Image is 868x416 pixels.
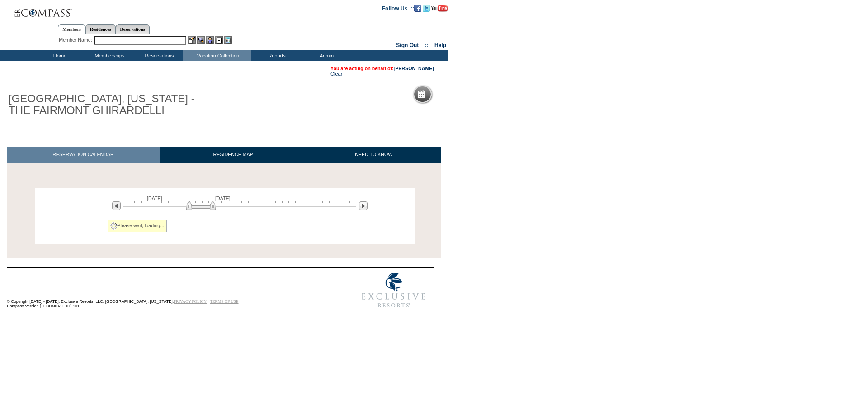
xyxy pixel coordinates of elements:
a: RESIDENCE MAP [160,147,307,163]
img: spinner2.gif [110,222,118,230]
a: Sign Out [396,42,419,48]
td: Vacation Collection [183,50,251,61]
div: Member Name: [59,36,94,44]
a: Follow us on Twitter [423,5,430,10]
td: Home [34,50,84,61]
img: Exclusive Resorts [353,268,434,313]
img: Impersonate [206,36,214,44]
img: Next [359,201,368,210]
td: Reports [251,50,301,61]
img: Previous [112,201,121,210]
img: Subscribe to our YouTube Channel [431,5,448,12]
a: TERMS OF USE [210,299,239,304]
a: Members [58,24,85,34]
span: :: [425,42,429,48]
td: Memberships [84,50,133,61]
img: Reservations [215,36,223,44]
a: [PERSON_NAME] [394,66,434,71]
h5: Reservation Calendar [429,91,498,97]
span: [DATE] [215,196,231,201]
img: b_edit.gif [188,36,196,44]
td: Follow Us :: [382,5,414,12]
a: Subscribe to our YouTube Channel [431,5,448,10]
span: You are acting on behalf of: [330,66,434,71]
img: Become our fan on Facebook [414,5,421,12]
a: Residences [85,24,116,34]
a: NEED TO KNOW [307,147,441,163]
a: Reservations [116,24,150,34]
td: Admin [301,50,350,61]
img: b_calculator.gif [224,36,232,44]
a: Clear [330,71,342,77]
img: Follow us on Twitter [423,5,430,12]
td: © Copyright [DATE] - [DATE]. Exclusive Resorts, LLC. [GEOGRAPHIC_DATA], [US_STATE]. Compass Versi... [7,268,323,313]
img: View [197,36,205,44]
a: Become our fan on Facebook [414,5,421,10]
span: [DATE] [147,196,162,201]
div: Please wait, loading... [108,220,167,232]
a: PRIVACY POLICY [174,299,207,304]
a: RESERVATION CALENDAR [7,147,160,163]
h1: [GEOGRAPHIC_DATA], [US_STATE] - THE FAIRMONT GHIRARDELLI [7,91,209,119]
td: Reservations [133,50,183,61]
a: Help [434,42,446,48]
